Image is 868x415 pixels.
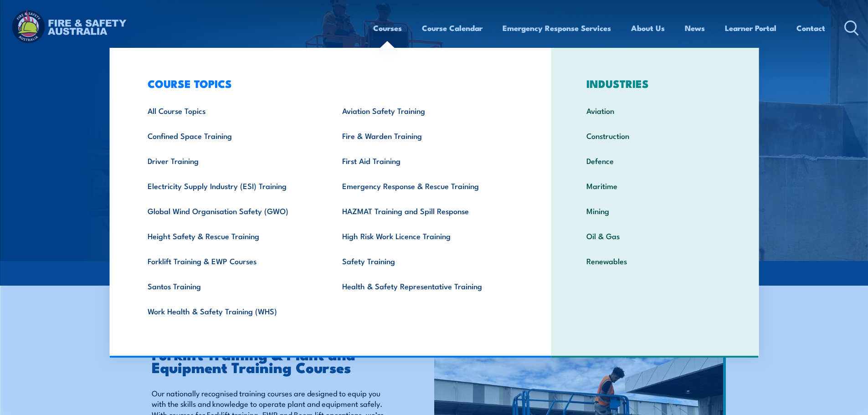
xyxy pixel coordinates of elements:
a: Health & Safety Representative Training [328,273,523,298]
a: Renewables [572,248,738,273]
a: Driver Training [134,148,328,173]
a: Oil & Gas [572,223,738,248]
a: News [685,16,705,40]
a: Santos Training [134,273,328,298]
h3: INDUSTRIES [572,77,738,90]
h3: COURSE TOPICS [134,77,523,90]
a: Aviation Safety Training [328,98,523,123]
a: Course Calendar [422,16,483,40]
a: First Aid Training [328,148,523,173]
a: Aviation [572,98,738,123]
a: Construction [572,123,738,148]
a: Forklift Training & EWP Courses [134,248,328,273]
h2: Forklift Training & Plant and Equipment Training Courses [152,348,392,373]
a: Global Wind Organisation Safety (GWO) [134,198,328,223]
a: Height Safety & Rescue Training [134,223,328,248]
a: Emergency Response Services [503,16,611,40]
a: Learner Portal [725,16,776,40]
a: Mining [572,198,738,223]
a: Electricity Supply Industry (ESI) Training [134,173,328,198]
a: All Course Topics [134,98,328,123]
a: Safety Training [328,248,523,273]
a: About Us [631,16,665,40]
a: Emergency Response & Rescue Training [328,173,523,198]
a: Confined Space Training [134,123,328,148]
a: Work Health & Safety Training (WHS) [134,298,328,323]
a: HAZMAT Training and Spill Response [328,198,523,223]
a: Fire & Warden Training [328,123,523,148]
a: Defence [572,148,738,173]
a: Courses [373,16,402,40]
a: High Risk Work Licence Training [328,223,523,248]
a: Maritime [572,173,738,198]
a: Contact [796,16,825,40]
